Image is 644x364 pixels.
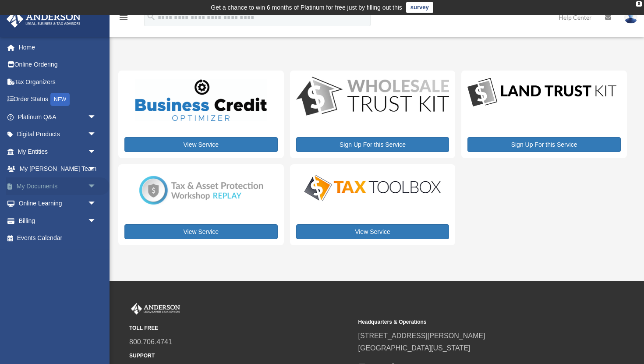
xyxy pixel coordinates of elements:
[296,77,449,117] img: WS-Trust-Kit-lgo-1.jpg
[211,2,402,13] div: Get a chance to win 6 months of Platinum for free just by filling out this
[129,303,182,315] img: Anderson Advisors Platinum Portal
[6,177,110,195] a: My Documentsarrow_drop_down
[358,344,471,352] a: [GEOGRAPHIC_DATA][US_STATE]
[129,351,352,360] small: SUPPORT
[296,137,449,152] a: Sign Up For this Service
[6,143,110,160] a: My Entitiesarrow_drop_down
[296,224,449,239] a: View Service
[6,230,110,247] a: Events Calendar
[88,195,105,213] span: arrow_drop_down
[6,160,110,178] a: My [PERSON_NAME] Teamarrow_drop_down
[88,126,105,144] span: arrow_drop_down
[467,137,621,152] a: Sign Up For this Service
[6,195,110,212] a: Online Learningarrow_drop_down
[4,11,83,28] img: Anderson Advisors Platinum Portal
[6,212,110,230] a: Billingarrow_drop_down
[6,56,110,74] a: Online Ordering
[118,15,129,23] a: menu
[624,11,637,24] img: User Pic
[129,324,352,333] small: TOLL FREE
[6,39,110,56] a: Home
[124,137,278,152] a: View Service
[6,73,110,91] a: Tax Organizers
[129,338,172,346] a: 800.706.4741
[6,108,110,126] a: Platinum Q&Aarrow_drop_down
[6,126,105,143] a: Digital Productsarrow_drop_down
[146,12,156,21] i: search
[88,160,105,178] span: arrow_drop_down
[124,224,278,239] a: View Service
[88,177,105,195] span: arrow_drop_down
[118,12,129,23] i: menu
[406,2,433,13] a: survey
[6,91,110,109] a: Order StatusNEW
[88,108,105,126] span: arrow_drop_down
[88,143,105,161] span: arrow_drop_down
[50,93,70,106] div: NEW
[88,212,105,230] span: arrow_drop_down
[636,1,642,7] div: close
[358,318,581,327] small: Headquarters & Operations
[358,332,485,339] a: [STREET_ADDRESS][PERSON_NAME]
[467,77,616,109] img: LandTrust_lgo-1.jpg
